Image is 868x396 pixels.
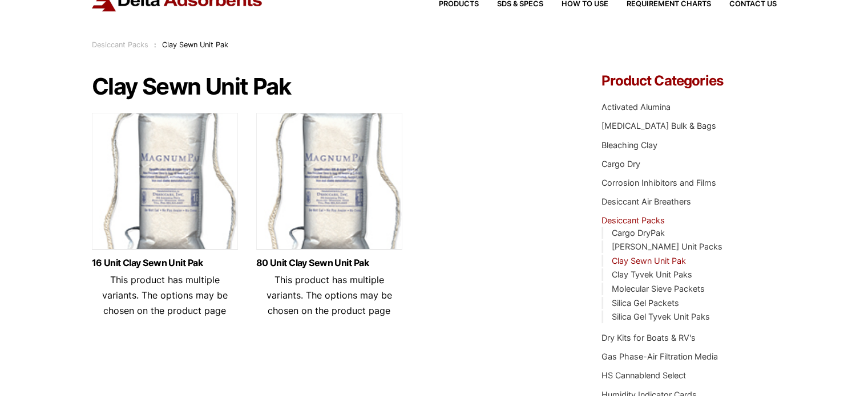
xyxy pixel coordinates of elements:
[421,1,479,8] a: Products
[601,178,716,187] a: Corrosion Inhibitors and Films
[256,258,402,268] a: 80 Unit Clay Sewn Unit Pak
[601,102,671,112] a: Activated Alumina
[608,1,711,8] a: Requirement Charts
[154,40,156,49] span: :
[601,140,657,150] a: Bleaching Clay
[439,1,479,8] span: Products
[729,1,777,8] span: Contact Us
[601,333,696,342] a: Dry Kits for Boats & RV's
[267,274,392,316] span: This product has multiple variants. The options may be chosen on the product page
[601,352,718,361] a: Gas Phase-Air Filtration Media
[92,258,238,268] a: 16 Unit Clay Sewn Unit Pak
[601,74,776,88] h4: Product Categories
[92,40,148,49] a: Desiccant Packs
[543,1,608,8] a: How to Use
[611,298,679,308] a: Silica Gel Packets
[611,242,722,251] a: [PERSON_NAME] Unit Packs
[102,274,228,316] span: This product has multiple variants. The options may be chosen on the product page
[611,284,704,293] a: Molecular Sieve Packets
[92,74,568,99] h1: Clay Sewn Unit Pak
[611,270,692,279] a: Clay Tyvek Unit Paks
[562,1,608,8] span: How to Use
[601,197,691,206] a: Desiccant Air Breathers
[601,159,640,169] a: Cargo Dry
[611,256,685,266] a: Clay Sewn Unit Pak
[611,228,664,238] a: Cargo DryPak
[162,40,228,49] span: Clay Sewn Unit Pak
[601,121,716,130] a: [MEDICAL_DATA] Bulk & Bags
[497,1,543,8] span: SDS & SPECS
[601,215,665,225] a: Desiccant Packs
[601,370,686,380] a: HS Cannablend Select
[627,1,711,8] span: Requirement Charts
[479,1,543,8] a: SDS & SPECS
[711,1,777,8] a: Contact Us
[611,312,709,321] a: Silica Gel Tyvek Unit Paks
